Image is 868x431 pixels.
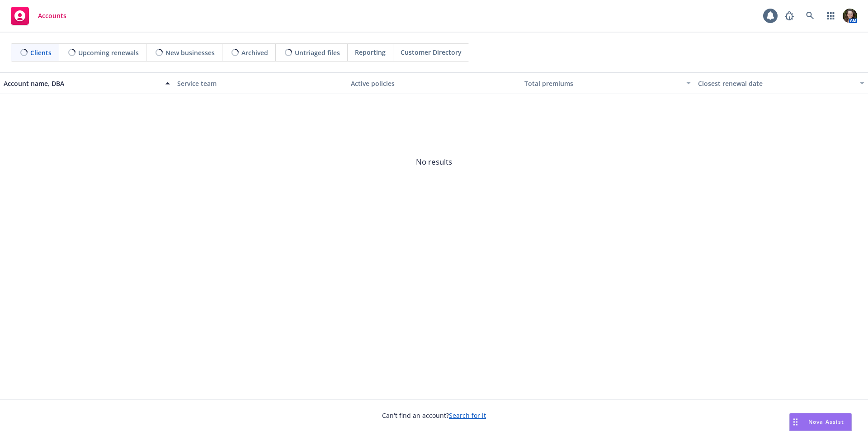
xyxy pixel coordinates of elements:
div: Account name, DBA [4,79,160,88]
div: Service team [177,79,344,88]
span: Reporting [355,47,386,57]
button: Closest renewal date [694,72,868,94]
a: Search [801,7,819,25]
button: Service team [174,72,347,94]
span: Can't find an account? [382,411,486,420]
div: Total premiums [524,79,681,88]
span: Accounts [38,12,66,19]
div: Drag to move [790,413,801,431]
span: Untriaged files [295,48,340,57]
span: Clients [30,48,52,57]
a: Switch app [822,7,840,25]
img: photo [843,9,857,23]
div: Closest renewal date [698,79,854,88]
a: Search for it [449,411,486,420]
button: Active policies [347,72,521,94]
button: Nova Assist [789,413,852,431]
span: Nova Assist [808,418,844,426]
button: Total premiums [521,72,694,94]
span: Customer Directory [401,47,462,57]
span: New businesses [165,48,215,57]
span: Upcoming renewals [78,48,139,57]
a: Report a Bug [780,7,798,25]
div: Active policies [351,79,517,88]
a: Accounts [7,3,70,28]
span: Archived [241,48,268,57]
